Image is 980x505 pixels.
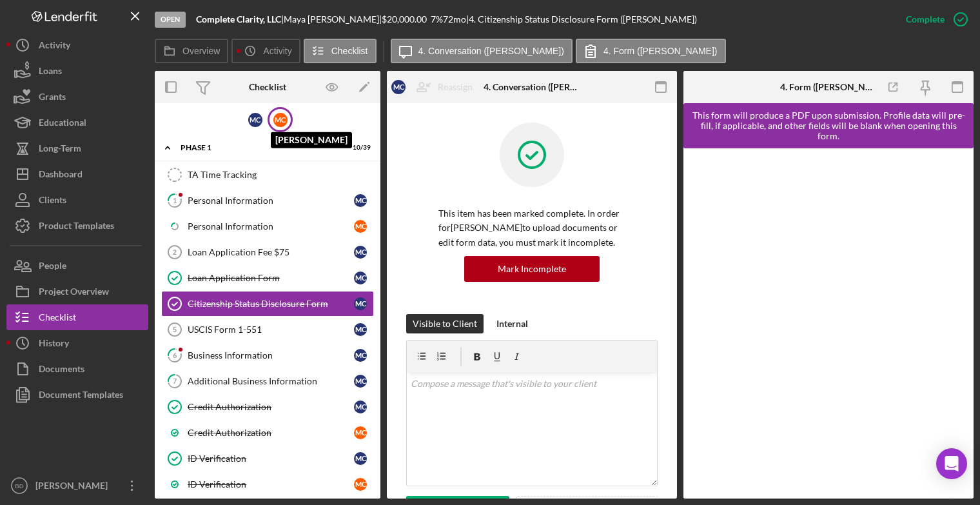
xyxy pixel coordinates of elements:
div: Loan Application Form [188,273,354,283]
button: Document Templates [6,382,148,408]
a: Loan Application FormMC [161,265,374,291]
a: TA Time Tracking [161,162,374,188]
a: Credit AuthorizationMC [161,420,374,446]
button: Complete [893,6,974,32]
div: ID Verification [188,479,354,490]
div: | [196,14,284,25]
a: History [6,330,148,356]
div: Reassign [438,74,473,100]
div: Document Templates [39,382,123,411]
iframe: Lenderfit form [696,161,962,486]
div: 72 mo [443,14,466,25]
div: Additional Business Information [188,376,354,386]
div: M C [354,401,367,413]
div: ID Verification [188,453,354,464]
a: Citizenship Status Disclosure FormMC [161,291,374,317]
a: Credit AuthorizationMC [161,394,374,420]
div: Mark Incomplete [498,256,566,282]
div: Open Intercom Messenger [936,448,967,479]
div: M C [248,113,262,127]
a: ID VerificationMC [161,471,374,497]
div: 4. Conversation ([PERSON_NAME]) [484,82,580,92]
div: M C [354,297,367,310]
div: M C [354,478,367,491]
label: Overview [182,46,220,56]
div: Complete [906,6,945,32]
div: M C [391,80,406,94]
div: Checklist [39,304,76,333]
a: 1Personal InformationMC [161,188,374,213]
button: Documents [6,356,148,382]
div: M C [354,246,367,259]
div: [PERSON_NAME] [32,473,116,502]
div: Business Information [188,350,354,361]
div: Loan Application Fee $75 [188,247,354,257]
tspan: 2 [173,248,177,256]
div: M C [354,220,367,233]
button: Activity [231,39,300,63]
tspan: 5 [173,326,177,333]
tspan: 1 [173,196,177,204]
div: Credit Authorization [188,428,354,438]
div: | 4. Citizenship Status Disclosure Form ([PERSON_NAME]) [466,14,697,25]
div: Phase 1 [181,144,338,152]
div: $20,000.00 [382,14,431,25]
tspan: 7 [173,377,177,385]
div: Internal [496,314,528,333]
div: Maya [PERSON_NAME] | [284,14,382,25]
a: 5USCIS Form 1-551MC [161,317,374,342]
div: This form will produce a PDF upon submission. Profile data will pre-fill, if applicable, and othe... [690,110,967,141]
div: M C [354,194,367,207]
div: M C [354,323,367,336]
label: 4. Conversation ([PERSON_NAME]) [418,46,564,56]
div: Open [155,12,186,28]
a: ID VerificationMC [161,446,374,471]
div: M C [354,272,367,284]
button: Checklist [304,39,377,63]
div: 4. Form ([PERSON_NAME]) [780,82,877,92]
a: 7Additional Business InformationMC [161,368,374,394]
p: This item has been marked complete. In order for [PERSON_NAME] to upload documents or edit form d... [438,206,625,250]
button: Checklist [6,304,148,330]
button: Overview [155,39,228,63]
div: M C [354,375,367,388]
button: Visible to Client [406,314,484,333]
div: Documents [39,356,84,385]
button: BD[PERSON_NAME] [6,473,148,499]
label: Checklist [331,46,368,56]
label: 4. Form ([PERSON_NAME]) [603,46,718,56]
div: M C [273,113,288,127]
div: 10 / 39 [348,144,371,152]
div: History [39,330,69,359]
a: 6Business InformationMC [161,342,374,368]
div: M C [354,349,367,362]
a: 2Loan Application Fee $75MC [161,239,374,265]
button: MCReassign [385,74,485,100]
div: M C [354,426,367,439]
div: Personal Information [188,195,354,206]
